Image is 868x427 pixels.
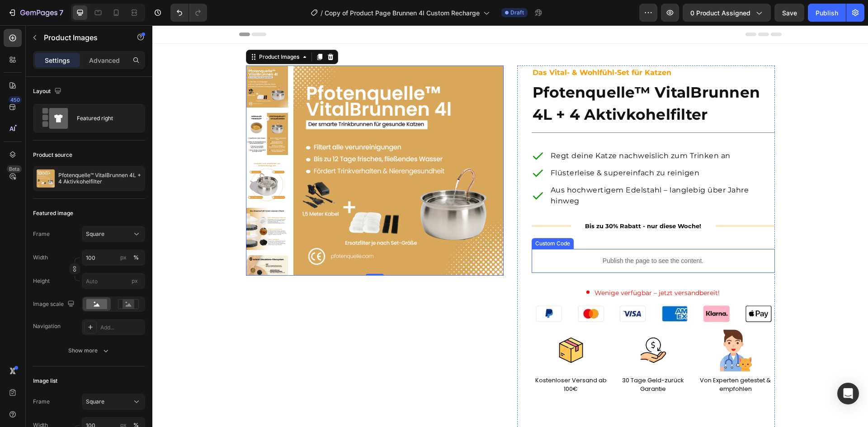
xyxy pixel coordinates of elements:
div: Product source [33,151,72,159]
p: Publish the page to see the content. [379,231,623,240]
input: px% [82,249,145,266]
img: gempages_567733187413803941-0b939cdd-86c8-4564-8f75-ced14ef5b3ed.webp [478,302,524,347]
span: Copy of Product Page Brunnen 4l Custom Recharge [325,8,480,18]
img: product feature img [37,169,55,188]
span: Square [86,398,104,406]
button: Save [774,4,804,22]
div: Publish [816,8,838,18]
p: 7 [59,7,63,18]
div: Add... [100,324,143,332]
span: Kostenloser Versand ab 100€ [383,351,454,368]
div: Open Intercom Messenger [837,383,859,404]
div: Featured image [33,209,73,217]
p: Pfotenquelle™ VitalBrunnen 4L + 4 Aktivkohelfilter [58,172,142,185]
button: Publish [808,4,846,22]
button: Square [82,394,145,410]
p: Regt deine Katze nachweislich zum Trinken an [398,125,621,136]
div: Custom Code [381,214,420,222]
span: Save [782,9,797,17]
button: 7 [4,4,67,22]
span: 0 product assigned [690,8,750,18]
iframe: Design area [152,25,868,427]
h1: Pfotenquelle™ VitalBrunnen 4L + 4 Aktivkohelfilter [379,55,623,102]
div: Navigation [33,322,61,330]
div: % [133,253,139,262]
p: Settings [45,56,70,65]
span: / [321,8,323,18]
div: Layout [33,85,63,98]
button: % [118,252,129,263]
div: Show more [68,346,110,355]
img: gempages_567733187413803941-eacd52da-1024-4362-b4c1-4f4eb493b9c7.webp [561,302,606,347]
img: gempages_567733187413803941-583d5592-9e6b-4066-97a7-186d217e59e6.jpg [379,278,623,302]
span: Von Experten getestet & empfohlen [547,351,618,368]
label: Width [33,253,48,262]
button: 0 product assigned [683,4,771,22]
span: Draft [510,9,524,17]
div: Image scale [33,298,76,310]
img: gempages_567733187413803941-c23b7126-56a9-4756-88fa-19c534e11b95.webp [396,302,441,347]
button: Show more [33,343,145,359]
div: Image list [33,377,57,385]
strong: Bis zu 30% Rabatt - nur diese Woche! [433,197,549,204]
button: Square [82,226,145,242]
span: Square [86,230,104,238]
p: Product Images [44,32,121,43]
div: 450 [9,96,22,103]
label: Frame [33,230,50,238]
p: Aus hochwertigem Edelstahl – langlebig über Jahre hinweg [398,160,621,181]
label: Height [33,277,50,285]
div: Undo/Redo [170,4,207,22]
span: 30 Tage Geld-zurück Garantie [470,351,532,368]
p: Das Vital- & Wohlfühl-Set für Katzen [380,41,622,54]
span: px [132,277,138,284]
label: Frame [33,398,50,406]
p: Advanced [89,56,120,65]
div: Beta [7,165,22,173]
p: Flüsterleise & supereinfach zu reinigen [398,142,621,153]
div: Featured right [77,108,132,129]
span: Wenige verfügbar – jetzt versandbereit! [442,263,567,272]
input: px [82,273,145,289]
div: px [120,253,127,262]
button: px [131,252,142,263]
